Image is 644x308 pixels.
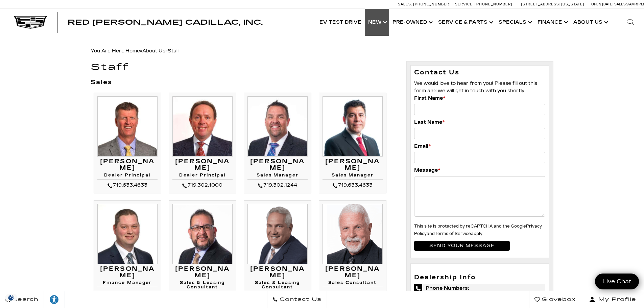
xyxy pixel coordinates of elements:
a: [STREET_ADDRESS][US_STATE] [521,2,585,6]
span: Red [PERSON_NAME] Cadillac, Inc. [68,18,263,26]
span: Search [10,295,39,304]
h4: Sales Consultant [323,281,383,287]
label: Email [414,143,431,150]
input: Send your message [414,241,510,251]
span: You Are Here: [91,48,180,54]
a: Service: [PHONE_NUMBER] [453,2,514,6]
input: First Name* [414,104,546,115]
span: Sales: [614,2,626,6]
input: Last Name* [414,128,546,139]
a: Privacy Policy [414,224,542,236]
h4: Sales & Leasing Consultant [247,281,308,291]
a: Pre-Owned [389,9,435,36]
div: Explore your accessibility options [44,294,64,305]
a: Red [PERSON_NAME] Cadillac, Inc. [68,19,263,26]
h4: Dealer Principal [172,173,233,180]
a: Glovebox [529,291,581,308]
h4: Sales Manager [247,173,308,180]
input: Email* [414,152,546,163]
h3: Dealership Info [414,274,546,281]
label: First Name [414,95,445,102]
textarea: Message* [414,176,546,217]
div: Search [617,9,644,36]
h3: [PERSON_NAME] [247,266,308,279]
section: Click to Open Cookie Consent Modal [3,294,19,301]
span: Sales: [398,2,412,6]
h3: [PERSON_NAME] [97,158,158,172]
span: We would love to hear from you! Please fill out this form and we will get in touch with you shortly. [414,80,537,94]
a: Live Chat [595,274,639,289]
div: 719.633.4633 [323,289,383,297]
a: Sales: [PHONE_NUMBER] [398,2,453,6]
a: New [365,9,389,36]
h3: [PERSON_NAME] [172,158,233,172]
h3: [PERSON_NAME] [323,158,383,172]
div: 719.633.4633 [97,181,158,189]
small: This site is protected by reCAPTCHA and the Google and apply. [414,224,542,236]
a: About Us [142,48,165,54]
h3: [PERSON_NAME] [172,266,233,279]
div: 719.302.1244 [247,181,308,189]
span: 9 AM-6 PM [626,2,644,6]
h4: Sales Manager [323,173,383,180]
img: Cadillac Dark Logo with Cadillac White Text [14,16,47,29]
button: Open user profile menu [581,291,644,308]
h3: Sales [91,79,396,86]
span: Live Chat [599,278,635,285]
h3: Contact Us [414,69,546,76]
span: Open [DATE] [591,2,614,6]
div: 719.633.4633 [323,181,383,189]
label: Last Name [414,119,445,126]
div: 719.302.1000 [172,181,233,189]
h3: [PERSON_NAME] [247,158,308,172]
span: [PHONE_NUMBER] [413,2,451,6]
a: Explore your accessibility options [44,291,65,308]
span: [PHONE_NUMBER] [475,2,512,6]
a: Specials [495,9,534,36]
a: Contact Us [267,291,327,308]
a: Home [125,48,140,54]
span: Glovebox [540,295,576,304]
a: Finance [534,9,570,36]
span: Phone Numbers: [414,284,546,292]
h3: [PERSON_NAME] [323,266,383,279]
h1: Staff [91,63,396,72]
span: Contact Us [278,295,321,304]
div: Breadcrumbs [91,46,554,56]
h4: Finance Manager [97,281,158,287]
span: » [125,48,180,54]
label: Message [414,167,440,174]
a: Terms of Service [435,231,471,236]
form: Contact Us [414,69,546,254]
span: Staff [168,48,180,54]
a: Service & Parts [435,9,495,36]
h3: [PERSON_NAME] [97,266,158,279]
span: My Profile [596,295,636,304]
span: Service: [455,2,474,6]
a: About Us [570,9,610,36]
h4: Dealer Principal [97,173,158,180]
h4: Sales & Leasing Consultant [172,281,233,291]
a: EV Test Drive [316,9,365,36]
span: » [142,48,180,54]
img: Opt-Out Icon [3,294,19,301]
